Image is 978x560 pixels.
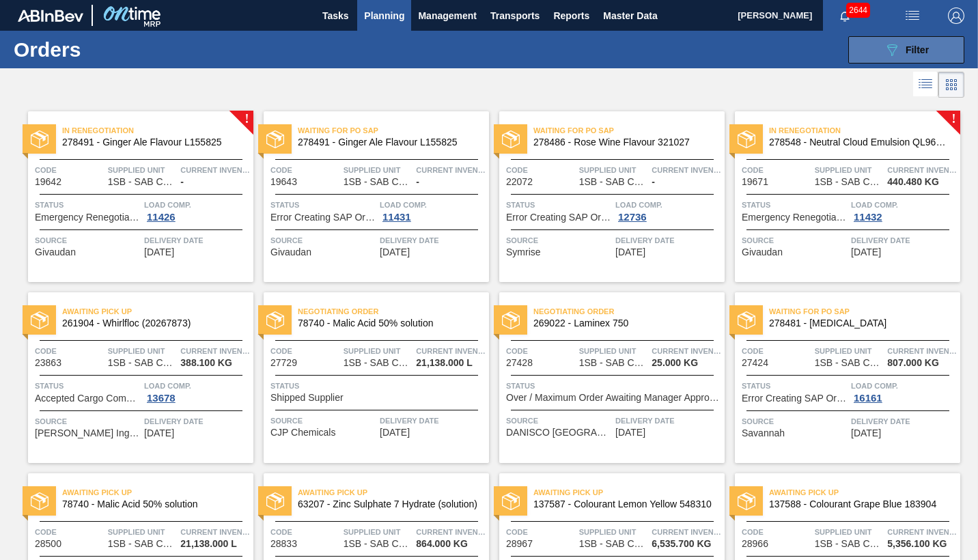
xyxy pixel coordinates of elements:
[742,163,811,177] span: Code
[270,344,340,358] span: Code
[887,358,939,368] span: 807.000 KG
[270,525,340,539] span: Code
[298,499,478,509] span: 63207 - Zinc Sulphate 7 Hydrate (solution)
[18,10,83,22] img: TNhmsLtSVTkK8tSr43FrP2fwEKptu5GPRR3wAAAABJRU5ErkJggg==
[887,177,939,187] span: 440.480 KG
[846,3,870,18] span: 2644
[108,177,176,187] span: 1SB - SAB Chamdor Brewery
[502,492,520,510] img: status
[533,124,725,137] span: Waiting for PO SAP
[904,8,921,24] img: userActions
[769,137,949,148] span: 278548 - Neutral Cloud Emulsion QL96077
[815,539,883,549] span: 1SB - SAB Chamdor Brewery
[579,177,647,187] span: 1SB - SAB Chamdor Brewery
[144,379,250,393] span: Load Comp.
[418,8,477,24] span: Management
[31,130,48,148] img: status
[253,111,489,282] a: statusWaiting for PO SAP278491 - Ginger Ale Flavour L155825Code19643Supplied Unit1SB - SAB Chamdo...
[108,539,176,549] span: 1SB - SAB Chamdor Brewery
[851,415,957,428] span: Delivery Date
[742,247,783,257] span: Givaudan
[270,234,376,247] span: Source
[769,499,949,509] span: 137588 - Colourant Grape Blue 183904
[742,234,848,247] span: Source
[851,247,881,257] span: 01/16/2025
[31,492,48,510] img: status
[270,393,344,403] span: Shipped Supplier
[615,414,721,428] span: Delivery Date
[533,137,714,148] span: 278486 - Rose Wine Flavour 321027
[851,428,881,438] span: 05/22/2025
[31,311,48,329] img: status
[35,358,61,368] span: 23863
[144,198,250,212] span: Load Comp.
[815,525,884,539] span: Supplied Unit
[603,8,657,24] span: Master Data
[298,305,489,318] span: Negotiating Order
[35,415,141,428] span: Source
[35,163,104,177] span: Code
[769,124,960,137] span: In renegotiation
[502,311,520,329] img: status
[506,198,612,212] span: Status
[35,234,141,247] span: Source
[913,72,938,98] div: List Vision
[344,525,413,539] span: Supplied Unit
[270,539,297,549] span: 28833
[144,212,178,223] div: 11426
[742,525,811,539] span: Code
[270,428,335,438] span: CJP Chemicals
[416,344,486,358] span: Current inventory
[298,318,478,328] span: 78740 - Malic Acid 50% solution
[270,212,376,223] span: Error Creating SAP Order
[298,137,478,148] span: 278491 - Ginger Ale Flavour L155825
[506,379,721,393] span: Status
[344,344,413,358] span: Supplied Unit
[266,492,284,510] img: status
[344,539,412,549] span: 1SB - SAB Chamdor Brewery
[887,344,957,358] span: Current inventory
[35,539,61,549] span: 28500
[364,8,404,24] span: Planning
[180,539,237,549] span: 21,138.000 L
[35,393,141,404] span: Accepted Cargo Composition
[652,344,721,358] span: Current inventory
[887,525,957,539] span: Current inventory
[823,6,867,25] button: Notifications
[738,130,755,148] img: status
[380,212,414,223] div: 11431
[506,177,533,187] span: 22072
[416,163,486,177] span: Current inventory
[298,486,489,499] span: Awaiting Pick Up
[738,492,755,510] img: status
[742,379,848,393] span: Status
[62,305,253,318] span: Awaiting Pick Up
[270,177,297,187] span: 19643
[416,539,468,549] span: 864.000 KG
[738,311,755,329] img: status
[380,198,486,212] span: Load Comp.
[144,234,250,247] span: Delivery Date
[742,415,848,428] span: Source
[652,358,698,368] span: 25.000 KG
[615,247,645,257] span: 01/10/2025
[108,163,178,177] span: Supplied Unit
[344,358,412,368] span: 1SB - SAB Chamdor Brewery
[380,234,486,247] span: Delivery Date
[725,292,960,463] a: statusWaiting for PO SAP278481 - [MEDICAL_DATA]Code27424Supplied Unit1SB - SAB Chamdor BreweryCur...
[502,130,520,148] img: status
[506,525,576,539] span: Code
[533,318,714,328] span: 269022 - Laminex 750
[144,415,250,428] span: Delivery Date
[615,234,721,247] span: Delivery Date
[851,379,957,393] span: Load Comp.
[615,212,649,223] div: 12736
[416,177,419,187] span: -
[506,428,612,438] span: DANISCO SOUTH AFRICA (PTY) LTD
[742,212,848,223] span: Emergency Renegotiation Order
[35,198,141,212] span: Status
[533,486,725,499] span: Awaiting Pick Up
[35,247,76,257] span: Givaudan
[579,163,649,177] span: Supplied Unit
[615,428,645,438] span: 04/24/2025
